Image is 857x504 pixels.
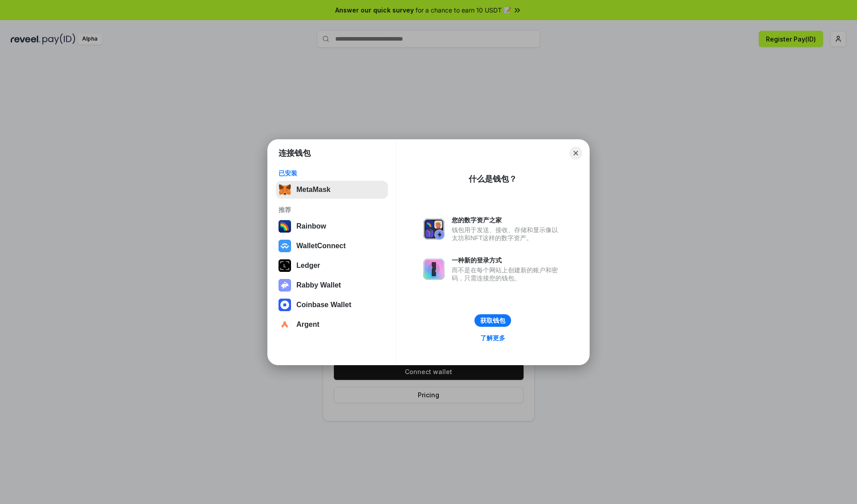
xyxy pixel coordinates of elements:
[279,183,291,196] img: svg+xml,%3Csvg%20fill%3D%22none%22%20height%3D%2233%22%20viewBox%3D%220%200%2035%2033%22%20width%...
[423,218,445,240] img: svg+xml,%3Csvg%20xmlns%3D%22http%3A%2F%2Fwww.w3.org%2F2000%2Fsvg%22%20fill%3D%22none%22%20viewBox...
[296,321,320,329] div: Argent
[475,332,511,344] a: 了解更多
[279,220,291,233] img: svg+xml,%3Csvg%20width%3D%22120%22%20height%3D%22120%22%20viewBox%3D%220%200%20120%20120%22%20fil...
[279,318,291,331] img: svg+xml,%3Csvg%20width%3D%2228%22%20height%3D%2228%22%20viewBox%3D%220%200%2028%2028%22%20fill%3D...
[296,262,320,270] div: Ledger
[276,257,388,275] button: Ledger
[296,222,326,230] div: Rainbow
[570,147,582,159] button: Close
[279,259,291,272] img: svg+xml,%3Csvg%20xmlns%3D%22http%3A%2F%2Fwww.w3.org%2F2000%2Fsvg%22%20width%3D%2228%22%20height%3...
[276,296,388,314] button: Coinbase Wallet
[452,266,562,282] div: 而不是在每个网站上创建新的账户和密码，只需连接您的钱包。
[279,299,291,311] img: svg+xml,%3Csvg%20width%3D%2228%22%20height%3D%2228%22%20viewBox%3D%220%200%2028%2028%22%20fill%3D...
[279,169,385,177] div: 已安装
[296,186,330,194] div: MetaMask
[296,281,341,289] div: Rabby Wallet
[423,258,445,280] img: svg+xml,%3Csvg%20xmlns%3D%22http%3A%2F%2Fwww.w3.org%2F2000%2Fsvg%22%20fill%3D%22none%22%20viewBox...
[469,174,517,184] div: 什么是钱包？
[276,181,388,199] button: MetaMask
[480,317,505,325] div: 获取钱包
[276,237,388,255] button: WalletConnect
[452,256,562,264] div: 一种新的登录方式
[279,279,291,292] img: svg+xml,%3Csvg%20xmlns%3D%22http%3A%2F%2Fwww.w3.org%2F2000%2Fsvg%22%20fill%3D%22none%22%20viewBox...
[296,242,346,250] div: WalletConnect
[279,240,291,252] img: svg+xml,%3Csvg%20width%3D%2228%22%20height%3D%2228%22%20viewBox%3D%220%200%2028%2028%22%20fill%3D...
[296,301,351,309] div: Coinbase Wallet
[276,217,388,235] button: Rainbow
[474,314,511,327] button: 获取钱包
[279,206,385,214] div: 推荐
[276,316,388,333] button: Argent
[452,226,562,242] div: 钱包用于发送、接收、存储和显示像以太坊和NFT这样的数字资产。
[480,334,505,342] div: 了解更多
[279,148,311,158] h1: 连接钱包
[452,216,562,224] div: 您的数字资产之家
[276,276,388,294] button: Rabby Wallet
